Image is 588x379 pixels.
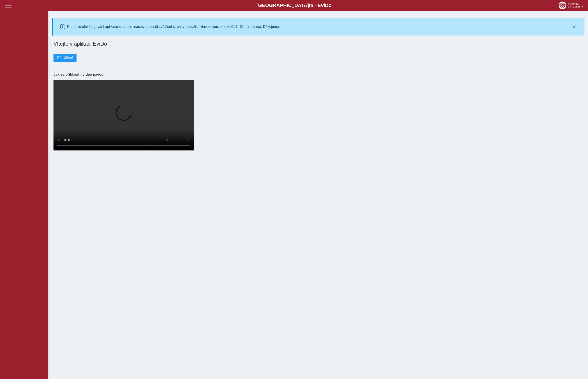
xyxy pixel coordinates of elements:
[67,25,280,29] div: Pro optimální fungování aplikace si prosím nastavte menší zvětšení stránky - použijte klávesovou ...
[325,3,328,8] span: D
[53,41,583,47] h1: Vítejte v aplikaci EviDo
[559,2,583,9] img: logo_web_su.png
[53,54,77,62] button: Přihlášení
[13,3,575,8] b: [GEOGRAPHIC_DATA] a - Evi
[309,3,310,8] span: t
[53,80,194,150] video: Your browser does not support the video tag.
[329,3,332,8] span: o
[57,56,73,60] span: Přihlášení
[53,72,583,77] h3: Jak se přihlásit - video návod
